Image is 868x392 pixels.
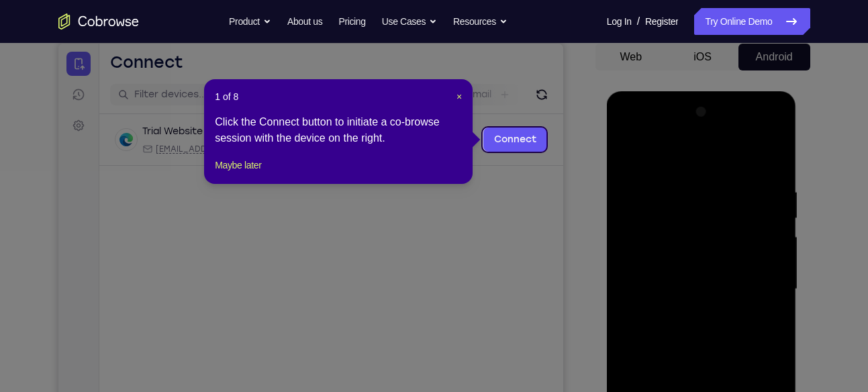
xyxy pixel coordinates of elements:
[425,84,489,108] a: Connect
[645,8,678,35] a: Register
[694,8,810,35] a: Try Online Demo
[456,90,462,103] button: Close Tour
[229,8,271,35] button: Product
[456,91,462,102] span: ×
[8,8,32,32] a: Connect
[338,8,365,35] a: Pricing
[97,100,242,111] span: web@example.com
[382,8,437,35] button: Use Cases
[287,8,322,35] a: About us
[409,44,433,58] label: Email
[215,157,261,173] button: Maybe later
[41,70,505,122] div: Open device details
[267,44,309,58] label: demo_id
[607,8,632,35] a: Log In
[58,13,139,30] a: Go to the home page
[150,83,185,93] div: Online
[340,100,375,111] span: +11 more
[215,90,238,103] span: 1 of 8
[637,13,640,30] span: /
[76,44,245,58] input: Filter devices...
[453,8,508,35] button: Resources
[473,40,494,62] button: Refresh
[52,8,125,30] h1: Connect
[151,87,154,89] div: New devices found.
[84,100,242,111] div: Email
[250,100,332,111] div: App
[8,39,32,63] a: Sessions
[84,81,144,95] div: Trial Website
[263,100,332,111] span: Cobrowse demo
[8,70,32,94] a: Settings
[215,114,462,146] div: Click the Connect button to initiate a co-browse session with the device on the right.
